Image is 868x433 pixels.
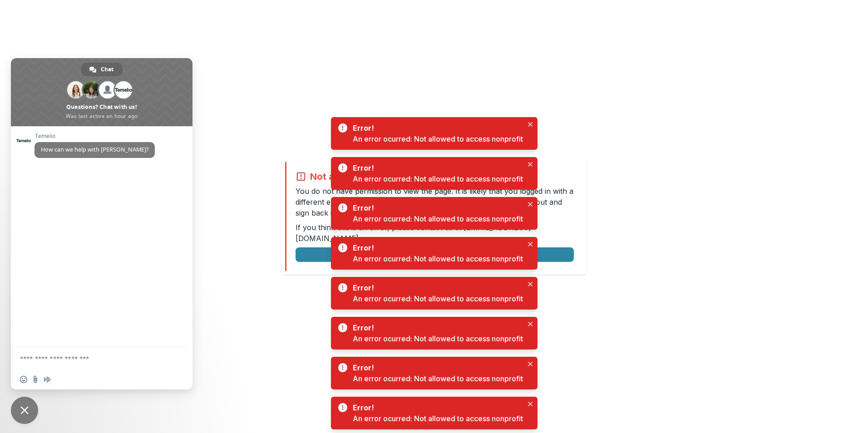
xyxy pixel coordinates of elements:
div: Error! [353,123,519,133]
div: Error! [353,242,519,253]
button: Close [525,159,536,170]
div: Error! [353,322,519,333]
button: Close [525,319,536,330]
span: Audio message [44,376,51,383]
span: Temelio [35,133,155,139]
p: If you think this is an error, please contact us at . [296,222,574,244]
div: An error ocurred: Not allowed to access nonprofit [353,133,523,144]
h2: Not allowed to view page [310,171,424,182]
span: Send a file [32,376,39,383]
button: Logout [296,247,574,262]
button: Close [525,239,536,250]
div: Error! [353,402,519,413]
a: Close chat [11,397,38,424]
button: Close [525,119,536,130]
a: Chat [81,63,123,76]
button: Close [525,279,536,290]
div: An error ocurred: Not allowed to access nonprofit [353,173,523,184]
button: Close [525,399,536,409]
button: Close [525,199,536,210]
div: Error! [353,362,519,373]
div: Error! [353,282,519,293]
div: An error ocurred: Not allowed to access nonprofit [353,293,523,304]
div: Error! [353,202,519,213]
button: Close [525,359,536,369]
span: How can we help with [PERSON_NAME]? [41,146,148,153]
div: Error! [353,162,519,173]
div: An error ocurred: Not allowed to access nonprofit [353,333,523,344]
textarea: Compose your message... [20,347,165,369]
span: Insert an emoji [20,376,27,383]
span: Chat [101,63,113,76]
div: An error ocurred: Not allowed to access nonprofit [353,373,523,384]
div: An error ocurred: Not allowed to access nonprofit [353,253,523,264]
div: An error ocurred: Not allowed to access nonprofit [353,413,523,424]
p: You do not have permission to view the page. It is likely that you logged in with a different ema... [296,186,574,218]
div: An error ocurred: Not allowed to access nonprofit [353,213,523,224]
